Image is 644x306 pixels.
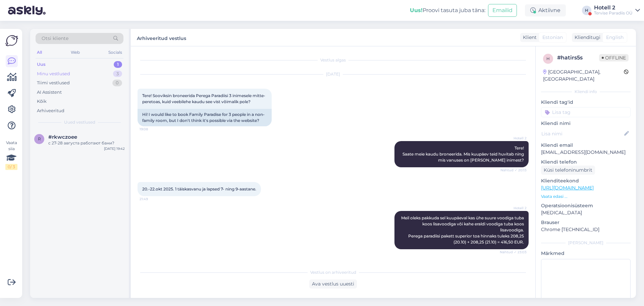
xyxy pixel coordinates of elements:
[138,57,529,63] div: Vestlus algas
[541,250,631,257] p: Märkmed
[38,136,41,141] span: r
[501,206,527,211] span: Hotell 2
[104,146,125,151] div: [DATE] 19:42
[107,48,123,57] div: Socials
[48,140,125,146] div: с 27-28 августа работают бани?
[113,71,122,77] div: 3
[594,5,633,10] div: Hotell 2
[37,61,46,68] div: Uus
[48,134,77,140] span: #rkwczoee
[142,186,256,191] span: 20.-22.okt 2025. 1 täiskasvanu ja lapsed 7- ning 9-aastane.
[37,107,64,114] div: Arhiveeritud
[541,177,631,184] p: Klienditeekond
[500,168,527,173] span: Nähtud ✓ 20:13
[541,193,631,200] p: Vaata edasi ...
[37,71,70,77] div: Minu vestlused
[138,109,272,126] div: Hi! I would like to book Family Paradise for 3 people in a non-family room, but I don't think it'...
[64,119,95,125] span: Uued vestlused
[541,107,631,117] input: Lisa tag
[142,93,265,104] span: Tere! Sooviksin broneerida Perega Paradiisi 3 inimesele mitte-peretoas, kuid veebilehe kaudu see ...
[138,71,529,77] div: [DATE]
[541,130,623,137] input: Lisa nimi
[5,140,17,170] div: Vaata siia
[541,159,631,166] p: Kliendi telefon
[42,35,68,42] span: Otsi kliente
[541,120,631,127] p: Kliendi nimi
[541,99,631,106] p: Kliendi tag'id
[501,136,527,141] span: Hotell 2
[541,240,631,246] div: [PERSON_NAME]
[541,226,631,233] p: Chrome [TECHNICAL_ID]
[140,196,165,202] span: 21:49
[36,48,43,57] div: All
[69,48,81,57] div: Web
[402,145,525,163] span: Tere! Saate meie kaudu broneerida. Mis kuupäev teid huvitab ning mis vanuses on [PERSON_NAME] ini...
[401,215,525,245] span: Meil oleks pakkuda sel kuupäeval kas ühe suure voodiga tuba koos lisavoodiga või kahe eraldi vood...
[37,80,70,86] div: Tiimi vestlused
[546,56,550,61] span: h
[114,61,122,68] div: 1
[572,34,600,41] div: Klienditugi
[582,6,591,15] div: H
[309,279,357,289] div: Ava vestlus uuesti
[37,89,62,96] div: AI Assistent
[541,142,631,149] p: Kliendi email
[543,69,624,83] div: [GEOGRAPHIC_DATA], [GEOGRAPHIC_DATA]
[541,219,631,226] p: Brauser
[112,80,122,86] div: 0
[140,127,165,132] span: 19:08
[594,5,640,16] a: Hotell 2Tervise Paradiis OÜ
[525,4,566,16] div: Aktiivne
[541,209,631,216] p: [MEDICAL_DATA]
[594,10,633,16] div: Tervise Paradiis OÜ
[5,164,17,170] div: 0 / 3
[541,185,594,191] a: [URL][DOMAIN_NAME]
[557,54,599,62] div: # hatirs5s
[310,269,356,275] span: Vestlus on arhiveeritud
[137,33,186,42] label: Arhiveeritud vestlus
[37,98,47,105] div: Kõik
[410,7,423,13] b: Uus!
[520,34,537,41] div: Klient
[541,202,631,209] p: Operatsioonisüsteem
[541,149,631,156] p: [EMAIL_ADDRESS][DOMAIN_NAME]
[488,4,517,17] button: Emailid
[606,34,624,41] span: English
[500,250,527,255] span: Nähtud ✓ 23:03
[542,34,563,41] span: Estonian
[541,166,595,175] div: Küsi telefoninumbrit
[5,34,18,47] img: Askly Logo
[541,89,631,95] div: Kliendi info
[599,54,629,61] span: Offline
[410,6,485,14] div: Proovi tasuta juba täna:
